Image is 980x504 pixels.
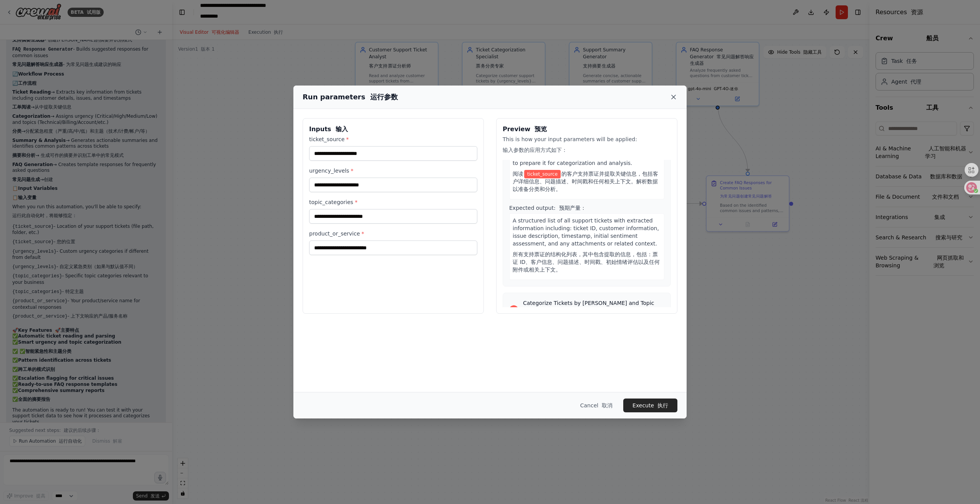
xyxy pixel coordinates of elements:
[309,230,477,237] label: product_or_service
[574,399,619,412] button: Cancel 取消
[503,135,671,157] p: This is how your input parameters will be applied:
[524,170,561,178] span: Variable: ticket_source
[559,205,586,211] font: 预期产量：
[336,125,348,133] font: 输入
[523,299,654,321] span: Categorize Tickets by [PERSON_NAME] and Topic
[509,205,586,211] span: Expected output:
[309,167,477,175] label: urgency_levels
[370,93,398,101] font: 运行参数
[657,402,668,408] font: 执行
[303,92,398,102] h2: Run parameters
[513,251,660,273] font: 所有支持票证的结构化列表，其中包含提取的信息，包括：票证 ID、客户信息、问题描述、时间戳、初始情绪评估以及任何附件或相关上下文。
[309,125,477,134] h3: Inputs
[561,171,599,177] span: 的客户支持票证
[309,198,477,206] label: topic_categories
[513,217,661,273] span: A structured list of all support tickets with extracted information including: ticket ID, custome...
[513,171,658,192] font: 阅读
[509,305,518,315] div: 2
[503,147,567,153] font: 输入参数的应用方式如下：
[503,125,671,134] h3: Preview
[623,399,677,412] button: Execute 执行
[309,135,477,143] label: ticket_source
[602,402,612,408] font: 取消
[535,125,547,133] font: 预览
[513,171,658,192] span: 并提取关键信息，包括客户详细信息、问题描述、时间戳和任何相关上下文。解析数据以准备分类和分析。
